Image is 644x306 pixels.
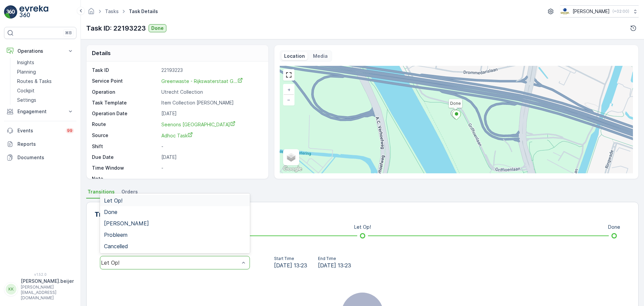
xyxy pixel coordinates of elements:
button: Engagement [4,105,76,118]
p: Planning [17,69,36,75]
a: Zoom Out [284,95,294,105]
a: Greenwaste - Rijkswaterstaat G... [161,78,243,84]
img: Google [281,165,304,173]
p: Settings [17,97,36,103]
p: Documents [17,154,74,161]
p: Transitions [95,209,132,219]
p: Item Collection [PERSON_NAME] [161,99,261,106]
a: Zoom In [284,85,294,95]
span: Done [104,209,117,215]
p: Location [284,53,305,59]
p: Operation Date [92,110,159,117]
a: Planning [14,67,76,77]
span: Adhoc Task [161,133,193,138]
p: Routes & Tasks [17,78,52,85]
p: Operation [92,89,159,95]
p: Let Op! [354,224,371,230]
button: Done [149,24,166,32]
p: Insights [17,59,34,66]
a: Events99 [4,124,76,137]
p: [DATE] [161,154,261,161]
div: KK [6,284,16,295]
a: Adhoc Task [161,132,261,139]
a: View Fullscreen [284,70,294,80]
p: Time Window [92,165,159,171]
p: Task ID [92,67,159,74]
a: Seenons Utrecht [161,121,261,128]
a: Documents [4,151,76,164]
a: Open this area in Google Maps (opens a new window) [281,165,304,173]
p: Reports [17,141,74,147]
a: Cockpit [14,86,76,95]
p: 22193223 [161,67,261,74]
p: 99 [67,128,72,133]
span: Let Op! [104,198,122,204]
p: ⌘B [65,30,72,36]
button: Operations [4,44,76,58]
p: Events [17,127,62,134]
img: logo [4,5,17,19]
span: Probleem [104,232,127,238]
p: Cockpit [17,87,35,94]
p: End Time [318,256,351,261]
div: Let Op! [101,260,239,266]
p: Note [92,175,159,182]
p: Route [92,121,159,128]
p: Media [313,53,328,59]
a: Settings [14,95,76,105]
span: − [287,97,290,102]
span: Seenons [GEOGRAPHIC_DATA] [161,122,235,127]
img: logo_light-DOdMpM7g.png [19,5,48,19]
span: [DATE] 13:23 [318,261,351,269]
p: Utrecht Collection [161,89,261,95]
span: Orders [121,188,138,195]
span: Task Details [127,8,159,15]
span: Transitions [88,188,115,195]
p: Done [151,25,164,32]
p: Done [608,224,620,230]
p: Shift [92,143,159,150]
span: + [287,87,290,92]
a: Insights [14,58,76,67]
p: - [161,165,261,171]
p: [DATE] [161,110,261,117]
button: [PERSON_NAME](+02:00) [560,5,639,17]
a: Tasks [105,8,119,14]
span: [PERSON_NAME] [104,220,149,226]
img: basis-logo_rgb2x.png [560,8,570,15]
p: - [161,143,261,150]
a: Homepage [88,10,95,16]
p: Task ID: 22193223 [86,23,146,33]
p: Due Date [92,154,159,161]
a: Reports [4,137,76,151]
span: Cancelled [104,243,128,249]
p: Source [92,132,159,139]
p: Operations [17,48,63,54]
span: [DATE] 13:23 [274,261,307,269]
p: - [161,175,261,182]
p: [PERSON_NAME].beijer [21,278,74,285]
p: Details [92,49,111,57]
a: Layers [284,150,299,165]
a: Routes & Tasks [14,77,76,86]
p: Task Template [92,99,159,106]
p: ( +02:00 ) [612,9,629,14]
p: Engagement [17,108,63,115]
span: Greenwaste - Rijkswaterstaat G... [161,78,243,84]
p: Start Time [274,256,307,261]
span: v 1.52.0 [4,272,76,276]
p: [PERSON_NAME][EMAIL_ADDRESS][DOMAIN_NAME] [21,285,74,301]
button: KK[PERSON_NAME].beijer[PERSON_NAME][EMAIL_ADDRESS][DOMAIN_NAME] [4,278,76,301]
p: [PERSON_NAME] [573,8,610,15]
p: Service Point [92,78,159,85]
